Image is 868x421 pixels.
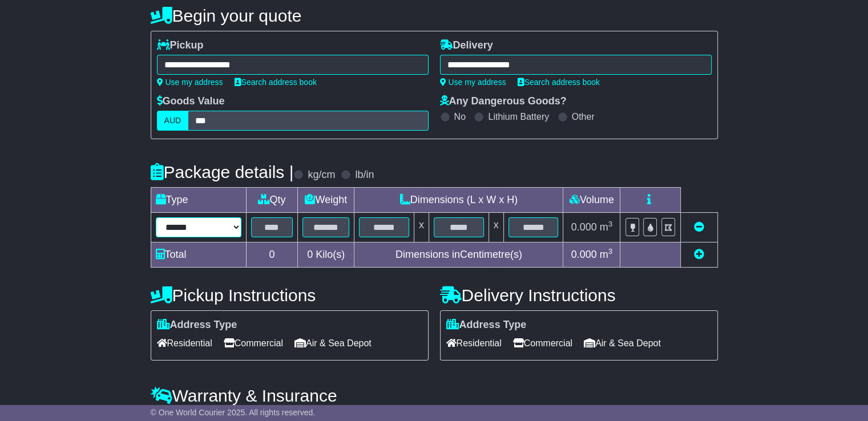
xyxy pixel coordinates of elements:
h4: Pickup Instructions [151,286,429,305]
label: Delivery [440,39,493,52]
label: AUD [157,111,189,131]
span: Commercial [513,334,572,352]
span: © One World Courier 2025. All rights reserved. [151,408,316,417]
h4: Begin your quote [151,6,718,25]
td: Volume [563,188,620,213]
a: Search address book [235,78,317,87]
a: Add new item [694,249,704,260]
td: x [414,213,429,242]
span: Air & Sea Depot [584,334,661,352]
span: Residential [157,334,212,352]
h4: Warranty & Insurance [151,386,718,405]
td: x [488,213,503,242]
label: kg/cm [308,169,335,181]
label: Pickup [157,39,204,52]
h4: Package details | [151,163,294,181]
label: lb/in [355,169,374,181]
span: 0.000 [571,221,597,233]
label: Goods Value [157,95,225,108]
td: Kilo(s) [298,242,354,268]
sup: 3 [608,247,613,256]
a: Use my address [157,78,223,87]
td: Qty [246,188,298,213]
span: 0 [307,249,313,260]
span: m [600,221,613,233]
span: 0.000 [571,249,597,260]
td: Type [151,188,246,213]
label: Address Type [157,319,237,331]
span: m [600,249,613,260]
h4: Delivery Instructions [440,286,718,305]
sup: 3 [608,220,613,228]
label: No [454,111,466,122]
span: Residential [446,334,502,352]
td: Weight [298,188,354,213]
td: Total [151,242,246,268]
span: Commercial [224,334,283,352]
label: Any Dangerous Goods? [440,95,567,108]
span: Air & Sea Depot [294,334,372,352]
a: Remove this item [694,221,704,233]
a: Search address book [518,78,600,87]
label: Other [572,111,595,122]
label: Lithium Battery [488,111,549,122]
td: Dimensions in Centimetre(s) [354,242,563,268]
a: Use my address [440,78,506,87]
td: 0 [246,242,298,268]
td: Dimensions (L x W x H) [354,188,563,213]
label: Address Type [446,319,527,331]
